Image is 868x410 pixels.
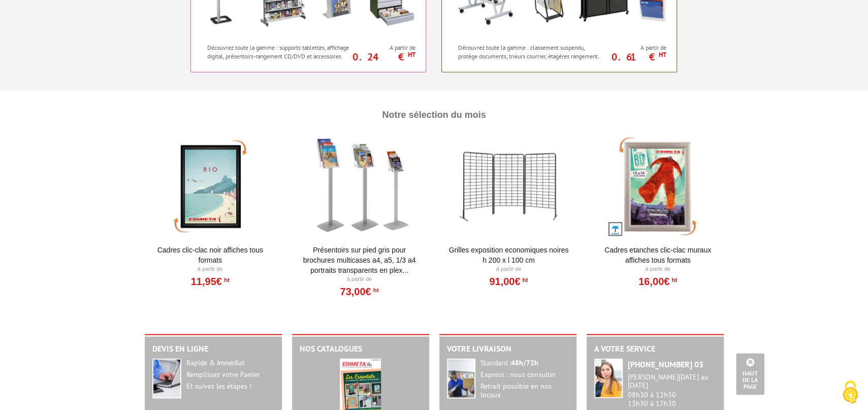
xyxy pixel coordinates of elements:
a: Haut de la page [736,353,764,395]
h2: Votre livraison [447,344,569,353]
h2: A votre service [594,344,716,353]
a: 11,95€HT [191,278,230,285]
strong: 48h/72h [511,358,538,367]
sup: HT [520,276,528,283]
a: Cadres clic-clac noir affiches tous formats [148,245,273,265]
h4: Notre Sélection du mois [147,100,721,131]
h2: Nos catalogues [300,344,422,353]
div: Express : nous consulter [480,370,569,379]
span: A partir de [606,44,666,52]
h2: Devis en ligne [152,344,274,353]
div: Remplissez votre Panier [186,370,274,379]
div: Rapide & Immédiat [186,358,274,367]
p: À partir de [595,265,721,273]
p: 0.61 € [601,54,666,60]
span: A partir de [355,44,415,52]
strong: [PHONE_NUMBER] 03 [628,359,703,369]
p: 0.24 € [350,54,415,60]
sup: HT [658,50,666,59]
button: Cookies (fenêtre modale) [832,375,868,410]
sup: HT [371,287,379,294]
img: widget-devis.jpg [152,358,181,398]
div: Retrait possible en nos locaux [480,382,569,400]
a: 16,00€HT [638,278,677,285]
p: Découvrez toute la gamme : supports tablettes, affichage digital, présentoirs-rangement CD/DVD et... [207,43,352,60]
div: Et suivez les étapes ! [186,382,274,391]
sup: HT [669,276,677,283]
div: [PERSON_NAME][DATE] au [DATE] [628,372,716,390]
sup: HT [407,50,415,59]
div: 08h30 à 12h30 13h30 à 17h30 [628,372,716,407]
a: 73,00€HT [340,289,378,295]
p: À partir de [446,265,571,273]
a: Grilles Exposition Economiques Noires H 200 x L 100 cm [446,245,571,265]
p: À partir de [297,275,422,283]
img: widget-livraison.jpg [447,358,475,398]
sup: HT [222,276,230,283]
img: Cookies (fenêtre modale) [838,380,863,405]
a: Cadres Etanches Clic-Clac muraux affiches tous formats [595,245,721,265]
p: À partir de [148,265,273,273]
div: Standard : [480,358,569,367]
img: widget-service.jpg [594,358,623,398]
a: 91,00€HT [489,278,528,285]
a: Présentoirs sur pied GRIS pour brochures multicases A4, A5, 1/3 A4 Portraits transparents en plex... [297,245,422,275]
p: Découvrez toute la gamme : classement suspendu, protège documents, trieurs courrier, étagères ran... [458,43,603,60]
